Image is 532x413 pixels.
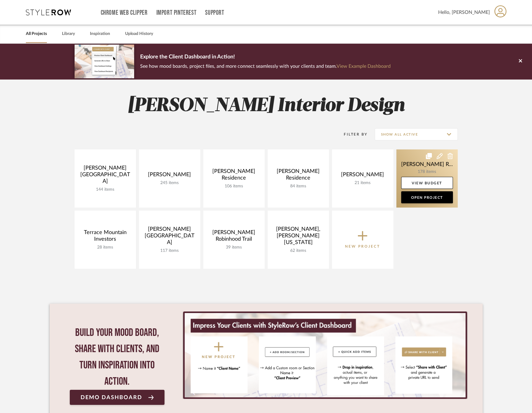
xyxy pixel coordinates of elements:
[101,10,148,15] a: Chrome Web Clipper
[156,10,196,15] a: Import Pinterest
[208,229,260,245] div: [PERSON_NAME] Robinhood Trail
[79,229,131,245] div: Terrace Mountain Investors
[79,245,131,250] div: 28 items
[26,30,47,38] a: All Projects
[144,171,195,180] div: [PERSON_NAME]
[337,171,389,180] div: [PERSON_NAME]
[208,168,260,184] div: [PERSON_NAME] Residence
[208,245,260,250] div: 39 items
[144,226,195,248] div: [PERSON_NAME][GEOGRAPHIC_DATA]
[205,10,224,15] a: Support
[81,395,142,400] span: Demo Dashboard
[70,325,165,390] div: Build your mood board, share with clients, and turn inspiration into action.
[125,30,153,38] a: Upload History
[50,95,483,117] h2: [PERSON_NAME] Interior Design
[401,177,453,189] a: View Budget
[337,64,391,69] a: View Example Dashboard
[183,311,467,399] div: 0
[332,211,393,269] button: New Project
[140,62,391,70] p: See how mood boards, project files, and more connect seamlessly with your clients and team.
[90,30,110,38] a: Inspiration
[272,226,324,248] div: [PERSON_NAME], [PERSON_NAME] [US_STATE]
[272,248,324,253] div: 62 items
[345,243,380,249] p: New Project
[272,184,324,189] div: 84 items
[185,313,465,397] img: StyleRow_Client_Dashboard_Banner__1_.png
[144,180,195,186] div: 245 items
[336,131,368,137] div: Filter By
[62,30,75,38] a: Library
[337,180,389,186] div: 21 items
[75,45,134,78] img: d5d033c5-7b12-40c2-a960-1ecee1989c38.png
[140,52,391,62] p: Explore the Client Dashboard in Action!
[79,165,131,187] div: [PERSON_NAME][GEOGRAPHIC_DATA]
[144,248,195,253] div: 117 items
[401,191,453,203] a: Open Project
[79,187,131,192] div: 144 items
[208,184,260,189] div: 106 items
[438,9,490,16] span: Hello, [PERSON_NAME]
[70,390,165,405] a: Demo Dashboard
[272,168,324,184] div: [PERSON_NAME] Residence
